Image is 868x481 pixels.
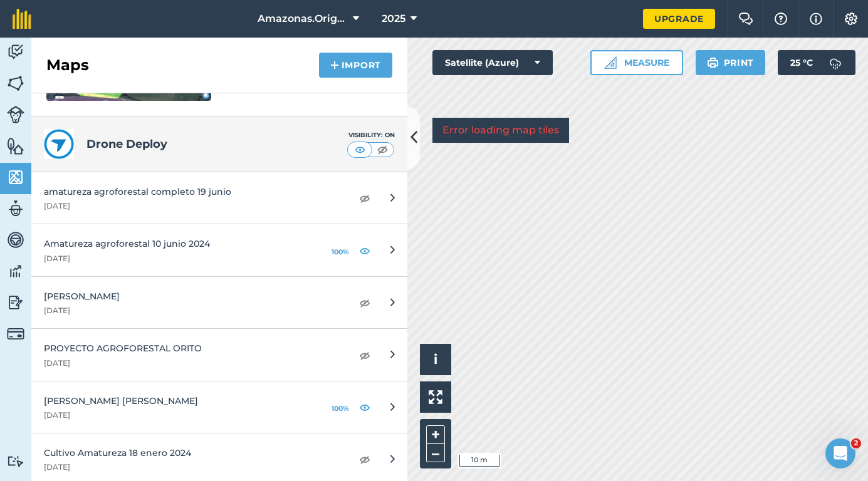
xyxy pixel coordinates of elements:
[442,123,559,138] p: Error loading map tiles
[44,289,339,303] div: [PERSON_NAME]
[7,230,24,249] img: svg+xml;base64,PD94bWwgdmVyc2lvbj0iMS4wIiBlbmNvZGluZz0idXRmLTgiPz4KPCEtLSBHZW5lcmF0b3I6IEFkb2JlIE...
[359,400,370,415] img: svg+xml;base64,PHN2ZyB4bWxucz0iaHR0cDovL3d3dy53My5vcmcvMjAwMC9zdmciIHdpZHRoPSIxOCIgaGVpZ2h0PSIyNC...
[375,143,390,156] img: svg+xml;base64,PHN2ZyB4bWxucz0iaHR0cDovL3d3dy53My5vcmcvMjAwMC9zdmciIHdpZHRoPSI1MCIgaGVpZ2h0PSI0MC...
[44,306,339,316] div: [DATE]
[7,43,24,61] img: svg+xml;base64,PD94bWwgdmVyc2lvbj0iMS4wIiBlbmNvZGluZz0idXRmLTgiPz4KPCEtLSBHZW5lcmF0b3I6IEFkb2JlIE...
[432,50,553,75] button: Satellite (Azure)
[44,185,339,199] div: amatureza agroforestal completo 19 junio
[844,13,859,25] img: A cog icon
[7,199,24,218] img: svg+xml;base64,PD94bWwgdmVyc2lvbj0iMS4wIiBlbmNvZGluZz0idXRmLTgiPz4KPCEtLSBHZW5lcmF0b3I6IEFkb2JlIE...
[7,262,24,281] img: svg+xml;base64,PD94bWwgdmVyc2lvbj0iMS4wIiBlbmNvZGluZz0idXRmLTgiPz4KPCEtLSBHZW5lcmF0b3I6IEFkb2JlIE...
[429,390,442,404] img: Four arrows, one pointing top left, one top right, one bottom right and the last bottom left
[329,400,352,415] button: 100%
[352,143,368,156] img: svg+xml;base64,PHN2ZyB4bWxucz0iaHR0cDovL3d3dy53My5vcmcvMjAwMC9zdmciIHdpZHRoPSI1MCIgaGVpZ2h0PSI0MC...
[44,358,339,368] div: [DATE]
[778,50,855,75] button: 25 °C
[31,381,407,433] a: [PERSON_NAME] [PERSON_NAME][DATE]100%
[738,13,753,25] img: Two speech bubbles overlapping with the left bubble in the forefront
[44,394,309,408] div: [PERSON_NAME] [PERSON_NAME]
[44,462,339,472] div: [DATE]
[44,129,74,159] img: logo
[359,295,370,310] img: svg+xml;base64,PHN2ZyB4bWxucz0iaHR0cDovL3d3dy53My5vcmcvMjAwMC9zdmciIHdpZHRoPSIxOCIgaGVpZ2h0PSIyNC...
[707,55,719,70] img: svg+xml;base64,PHN2ZyB4bWxucz0iaHR0cDovL3d3dy53My5vcmcvMjAwMC9zdmciIHdpZHRoPSIxOSIgaGVpZ2h0PSIyNC...
[319,53,392,78] button: Import
[851,438,861,448] span: 2
[31,329,407,381] a: PROYECTO AGROFORESTAL ORITO[DATE]
[46,55,89,75] h2: Maps
[696,50,766,75] button: Print
[810,11,822,26] img: svg+xml;base64,PHN2ZyB4bWxucz0iaHR0cDovL3d3dy53My5vcmcvMjAwMC9zdmciIHdpZHRoPSIxNyIgaGVpZ2h0PSIxNy...
[86,135,347,153] h4: Drone Deploy
[359,190,370,205] img: svg+xml;base64,PHN2ZyB4bWxucz0iaHR0cDovL3d3dy53My5vcmcvMjAwMC9zdmciIHdpZHRoPSIxOCIgaGVpZ2h0PSIyNC...
[7,168,24,187] img: svg+xml;base64,PHN2ZyB4bWxucz0iaHR0cDovL3d3dy53My5vcmcvMjAwMC9zdmciIHdpZHRoPSI1NiIgaGVpZ2h0PSI2MC...
[643,9,715,29] a: Upgrade
[31,277,407,329] a: [PERSON_NAME][DATE]
[330,58,339,73] img: svg+xml;base64,PHN2ZyB4bWxucz0iaHR0cDovL3d3dy53My5vcmcvMjAwMC9zdmciIHdpZHRoPSIxNCIgaGVpZ2h0PSIyNC...
[44,201,339,211] div: [DATE]
[31,172,407,224] a: amatureza agroforestal completo 19 junio[DATE]
[434,351,437,367] span: i
[590,50,683,75] button: Measure
[44,341,339,355] div: PROYECTO AGROFORESTAL ORITO
[7,106,24,123] img: svg+xml;base64,PD94bWwgdmVyc2lvbj0iMS4wIiBlbmNvZGluZz0idXRmLTgiPz4KPCEtLSBHZW5lcmF0b3I6IEFkb2JlIE...
[7,137,24,155] img: svg+xml;base64,PHN2ZyB4bWxucz0iaHR0cDovL3d3dy53My5vcmcvMjAwMC9zdmciIHdpZHRoPSI1NiIgaGVpZ2h0PSI2MC...
[44,237,309,251] div: Amatureza agroforestal 10 junio 2024
[44,410,309,420] div: [DATE]
[31,224,407,276] a: Amatureza agroforestal 10 junio 2024[DATE]100%
[7,293,24,312] img: svg+xml;base64,PD94bWwgdmVyc2lvbj0iMS4wIiBlbmNvZGluZz0idXRmLTgiPz4KPCEtLSBHZW5lcmF0b3I6IEFkb2JlIE...
[604,56,617,69] img: Ruler icon
[44,446,339,460] div: Cultivo Amatureza 18 enero 2024
[7,74,24,93] img: svg+xml;base64,PHN2ZyB4bWxucz0iaHR0cDovL3d3dy53My5vcmcvMjAwMC9zdmciIHdpZHRoPSI1NiIgaGVpZ2h0PSI2MC...
[825,438,855,468] iframe: Intercom live chat
[420,344,451,375] button: i
[359,243,370,258] img: svg+xml;base64,PHN2ZyB4bWxucz0iaHR0cDovL3d3dy53My5vcmcvMjAwMC9zdmciIHdpZHRoPSIxOCIgaGVpZ2h0PSIyNC...
[347,130,395,140] div: Visibility: On
[44,254,309,264] div: [DATE]
[7,325,24,343] img: svg+xml;base64,PD94bWwgdmVyc2lvbj0iMS4wIiBlbmNvZGluZz0idXRmLTgiPz4KPCEtLSBHZW5lcmF0b3I6IEFkb2JlIE...
[258,11,348,26] span: Amazonas.Origen
[426,444,445,462] button: –
[359,452,370,467] img: svg+xml;base64,PHN2ZyB4bWxucz0iaHR0cDovL3d3dy53My5vcmcvMjAwMC9zdmciIHdpZHRoPSIxOCIgaGVpZ2h0PSIyNC...
[329,243,352,258] button: 100%
[359,348,370,363] img: svg+xml;base64,PHN2ZyB4bWxucz0iaHR0cDovL3d3dy53My5vcmcvMjAwMC9zdmciIHdpZHRoPSIxOCIgaGVpZ2h0PSIyNC...
[773,13,788,25] img: A question mark icon
[382,11,405,26] span: 2025
[823,50,848,75] img: svg+xml;base64,PD94bWwgdmVyc2lvbj0iMS4wIiBlbmNvZGluZz0idXRmLTgiPz4KPCEtLSBHZW5lcmF0b3I6IEFkb2JlIE...
[13,9,31,29] img: fieldmargin Logo
[426,425,445,444] button: +
[7,455,24,467] img: svg+xml;base64,PD94bWwgdmVyc2lvbj0iMS4wIiBlbmNvZGluZz0idXRmLTgiPz4KPCEtLSBHZW5lcmF0b3I6IEFkb2JlIE...
[790,50,813,75] span: 25 ° C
